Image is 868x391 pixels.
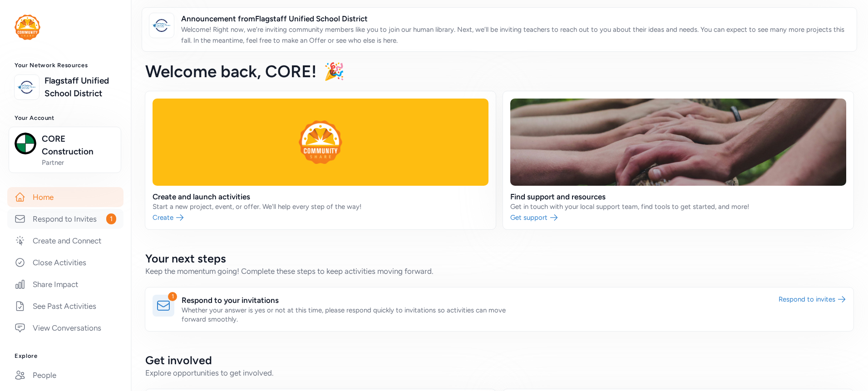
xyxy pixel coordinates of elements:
[145,251,853,266] h2: Your next steps
[324,61,345,81] span: 🎉
[7,187,123,207] a: Home
[181,24,849,46] p: Welcome! Right now, we’re inviting community members like you to join our human library. Next, we...
[181,13,849,24] span: Announcement from Flagstaff Unified School District
[7,252,123,272] a: Close Activities
[7,209,123,229] a: Respond to Invites1
[15,15,40,40] img: logo
[7,365,123,385] a: People
[42,133,115,158] span: CORE Construction
[7,231,123,251] a: Create and Connect
[15,114,116,122] h3: Your Account
[42,158,115,167] span: Partner
[44,74,116,100] a: Flagstaff Unified School District
[145,61,316,81] span: Welcome back , CORE!
[145,266,853,277] div: Keep the momentum going! Complete these steps to keep activities moving forward.
[152,15,172,35] img: logo
[15,62,116,69] h3: Your Network Resources
[7,296,123,316] a: See Past Activities
[168,292,177,301] div: 1
[15,352,116,360] h3: Explore
[7,274,123,294] a: Share Impact
[17,77,37,97] img: logo
[106,213,116,224] span: 1
[145,367,853,378] div: Explore opportunities to get involved.
[7,318,123,338] a: View Conversations
[9,127,121,173] button: CORE ConstructionPartner
[145,353,853,367] h2: Get involved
